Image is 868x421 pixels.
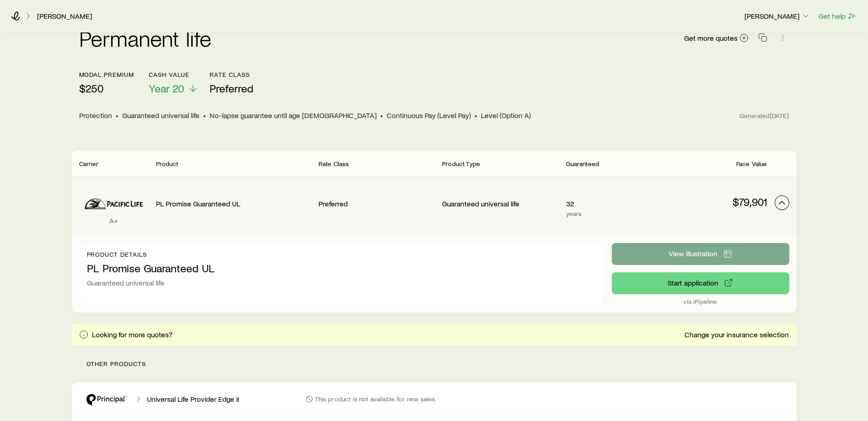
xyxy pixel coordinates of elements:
[72,345,797,382] p: Other products
[474,111,477,120] span: •
[210,111,377,120] span: No-lapse guarantee until age [DEMOGRAPHIC_DATA]
[79,216,149,225] p: A+
[87,262,597,275] p: PL Promise Guaranteed UL
[387,111,471,120] span: Continuous Pay (Level Pay)
[684,330,789,339] a: Change your insurance selection
[79,160,99,167] span: Carrier
[37,12,92,21] a: [PERSON_NAME]
[116,111,119,120] span: •
[203,111,206,120] span: •
[149,71,199,78] p: Cash Value
[156,160,178,167] span: Product
[612,272,789,294] button: via iPipeline
[79,27,212,49] h2: Permanent life
[684,33,749,43] a: Get more quotes
[79,71,134,78] p: modal premium
[79,82,134,95] p: $250
[736,160,767,167] span: Face Value
[315,395,436,403] p: This product is not available for new sales
[147,394,239,404] p: Universal Life Provider Edge II
[210,71,253,78] p: Rate Class
[210,71,253,95] button: Rate ClassPreferred
[442,199,558,208] p: Guaranteed universal life
[612,298,789,305] p: via iPipeline
[669,250,717,257] span: View illustration
[442,160,480,167] span: Product Type
[744,11,811,22] button: [PERSON_NAME]
[612,243,789,265] button: View illustration
[770,112,789,120] span: [DATE]
[684,34,738,42] span: Get more quotes
[318,160,349,167] span: Rate Class
[87,278,597,287] p: Guaranteed universal life
[210,82,253,95] span: Preferred
[79,111,112,120] span: Protection
[149,71,199,95] button: Cash ValueYear 20
[149,82,184,95] span: Year 20
[744,11,810,21] p: [PERSON_NAME]
[380,111,383,120] span: •
[566,160,599,167] span: Guaranteed
[566,210,644,217] p: years
[156,199,311,208] p: PL Promise Guaranteed UL
[818,11,857,22] button: Get help
[72,151,797,313] div: Permanent quotes
[318,199,435,208] p: Preferred
[481,111,531,120] span: Level (Option A)
[87,251,597,258] p: Product details
[651,195,767,208] p: $79,901
[739,112,789,120] span: Generated
[566,199,644,208] p: 32
[122,111,199,120] span: Guaranteed universal life
[92,330,173,339] p: Looking for more quotes?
